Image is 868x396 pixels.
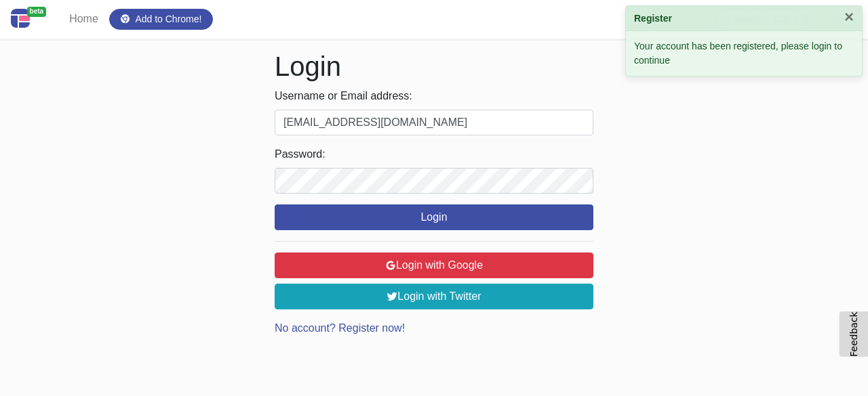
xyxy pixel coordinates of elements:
button: Login with Twitter [275,284,593,309]
button: Login with Google [275,252,593,278]
label: Username or Email address: [275,88,593,104]
a: beta [11,5,53,33]
span: Feedback [848,311,859,357]
button: Login [275,204,593,230]
a: Add to Chrome! [109,9,214,30]
button: Close [844,9,854,25]
span: beta [27,7,47,17]
a: Home [64,5,104,32]
strong: Register [634,12,672,26]
a: No account? Register now! [275,322,405,334]
img: Centroly [11,9,30,28]
h1: Login [275,50,593,83]
label: Password: [275,146,593,162]
div: Your account has been registered, please login to continue [626,31,862,76]
input: Enter username/email [275,110,593,135]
